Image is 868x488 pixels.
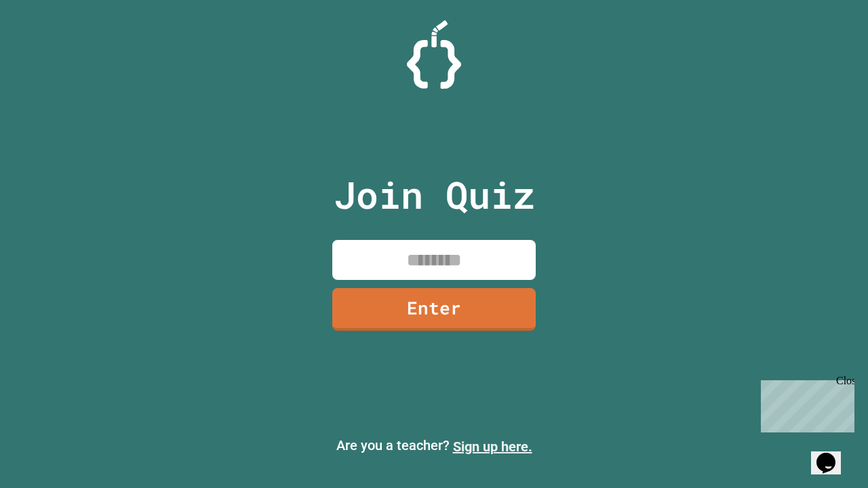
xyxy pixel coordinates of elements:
p: Join Quiz [334,167,535,223]
div: Chat with us now!Close [5,5,94,86]
img: Logo.svg [407,20,461,89]
a: Sign up here. [453,439,532,455]
iframe: chat widget [755,375,854,432]
iframe: chat widget [811,434,854,474]
p: Are you a teacher? [11,435,857,457]
a: Enter [332,288,536,331]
